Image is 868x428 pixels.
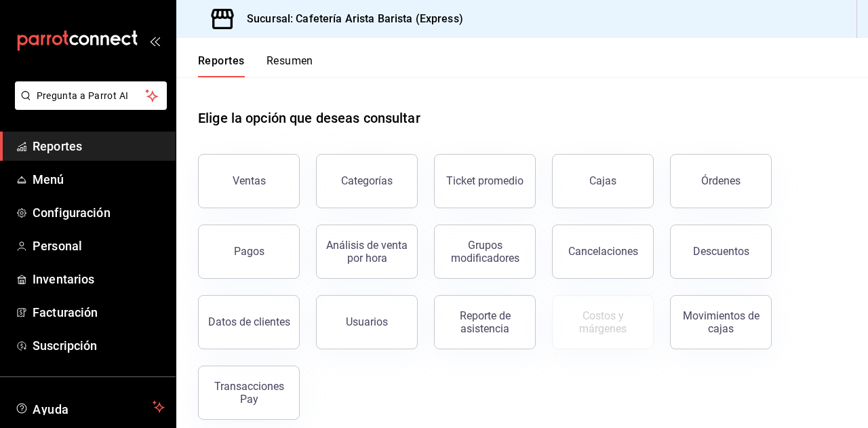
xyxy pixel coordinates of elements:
span: Inventarios [33,270,165,288]
div: navigation tabs [198,54,313,77]
div: Cajas [589,174,616,187]
button: Cancelaciones [552,225,654,279]
button: Análisis de venta por hora [316,225,418,279]
a: Pregunta a Parrot AI [9,98,167,113]
div: Órdenes [701,174,741,187]
div: Pagos [234,245,264,258]
div: Costos y márgenes [561,309,645,335]
div: Grupos modificadores [443,239,527,265]
div: Ticket promedio [446,174,524,187]
button: Reporte de asistencia [434,295,536,349]
div: Análisis de venta por hora [325,239,409,265]
button: Descuentos [670,225,772,279]
span: Reportes [33,137,165,155]
button: Reportes [198,54,245,77]
div: Movimientos de cajas [679,309,763,335]
button: Transacciones Pay [198,366,300,420]
div: Datos de clientes [208,315,290,328]
div: Reporte de asistencia [443,309,527,335]
button: Resumen [267,54,313,77]
span: Suscripción [33,336,165,355]
span: Ayuda [33,399,147,415]
div: Usuarios [346,315,388,328]
div: Ventas [233,174,266,187]
button: Cajas [552,154,654,208]
button: Movimientos de cajas [670,295,772,349]
button: Usuarios [316,295,418,349]
button: Órdenes [670,154,772,208]
div: Transacciones Pay [207,380,291,406]
button: Datos de clientes [198,295,300,349]
button: Grupos modificadores [434,225,536,279]
div: Cancelaciones [568,245,638,258]
span: Personal [33,237,165,255]
span: Facturación [33,303,165,322]
span: Pregunta a Parrot AI [37,89,146,103]
div: Categorías [341,174,393,187]
div: Descuentos [693,245,749,258]
h3: Sucursal: Cafetería Arista Barista (Express) [236,11,463,27]
h1: Elige la opción que deseas consultar [198,108,420,128]
span: Menú [33,170,165,189]
button: Pagos [198,225,300,279]
button: Pregunta a Parrot AI [15,81,167,110]
button: Categorías [316,154,418,208]
button: Ventas [198,154,300,208]
span: Configuración [33,203,165,222]
button: Ticket promedio [434,154,536,208]
button: Contrata inventarios para ver este reporte [552,295,654,349]
button: open_drawer_menu [149,35,160,46]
